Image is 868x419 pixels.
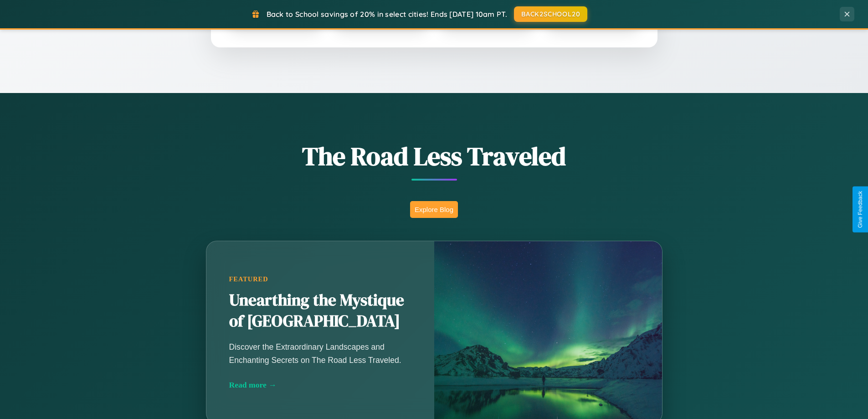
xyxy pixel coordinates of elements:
[229,341,411,366] p: Discover the Extraordinary Landscapes and Enchanting Secrets on The Road Less Traveled.
[229,275,411,283] div: Featured
[410,201,458,218] button: Explore Blog
[267,10,507,19] span: Back to School savings of 20% in select cities! Ends [DATE] 10am PT.
[229,290,411,332] h2: Unearthing the Mystique of [GEOGRAPHIC_DATA]
[857,191,863,228] div: Give Feedback
[514,6,587,22] button: BACK2SCHOOL20
[161,139,708,174] h1: The Road Less Traveled
[229,380,411,390] div: Read more →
